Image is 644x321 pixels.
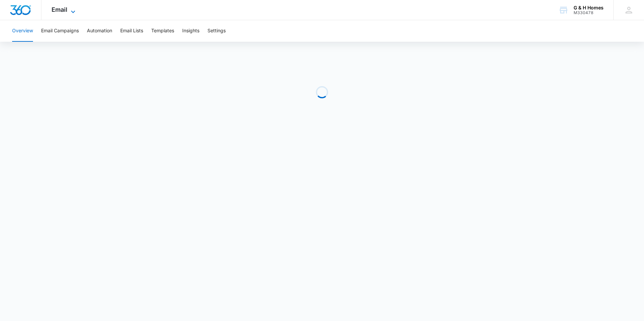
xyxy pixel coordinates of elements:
[41,20,79,42] button: Email Campaigns
[120,20,143,42] button: Email Lists
[182,20,199,42] button: Insights
[87,20,112,42] button: Automation
[574,10,604,15] div: account id
[207,20,226,42] button: Settings
[574,5,604,10] div: account name
[12,20,33,42] button: Overview
[151,20,174,42] button: Templates
[52,6,67,13] span: Email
